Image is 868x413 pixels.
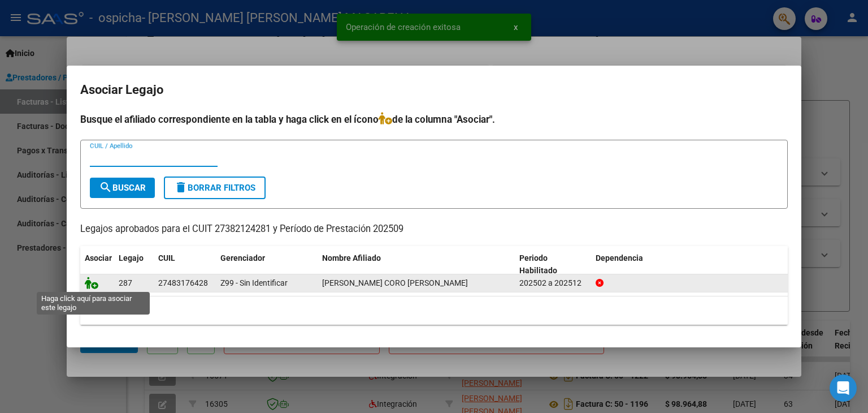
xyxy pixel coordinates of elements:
div: 27483176428 [158,277,208,290]
span: 287 [119,278,132,287]
span: Gerenciador [220,253,265,263]
button: Buscar [90,178,155,198]
datatable-header-cell: Nombre Afiliado [318,246,515,283]
span: Buscar [99,183,146,193]
span: Nombre Afiliado [322,253,381,263]
button: Borrar Filtros [164,177,266,199]
h2: Asociar Legajo [80,79,788,101]
mat-icon: search [99,180,112,194]
div: 202502 a 202512 [519,277,587,290]
datatable-header-cell: Gerenciador [216,246,318,283]
span: Asociar [85,253,112,263]
span: Borrar Filtros [174,183,255,193]
h4: Busque el afiliado correspondiente en la tabla y haga click en el ícono de la columna "Asociar". [80,112,788,127]
div: 1 registros [80,296,788,325]
datatable-header-cell: Periodo Habilitado [515,246,591,283]
datatable-header-cell: Legajo [114,246,154,283]
datatable-header-cell: Asociar [80,246,114,283]
p: Legajos aprobados para el CUIT 27382124281 y Período de Prestación 202509 [80,222,788,236]
span: Dependencia [596,253,643,263]
datatable-header-cell: CUIL [154,246,216,283]
datatable-header-cell: Dependencia [591,246,788,283]
span: Z99 - Sin Identificar [220,278,288,287]
span: Periodo Habilitado [519,253,557,276]
span: Legajo [119,253,144,263]
span: CONDORI CORO TAMARA JAZMIN [322,278,468,287]
span: CUIL [158,253,175,263]
div: Open Intercom Messenger [830,375,857,402]
mat-icon: delete [174,180,188,194]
